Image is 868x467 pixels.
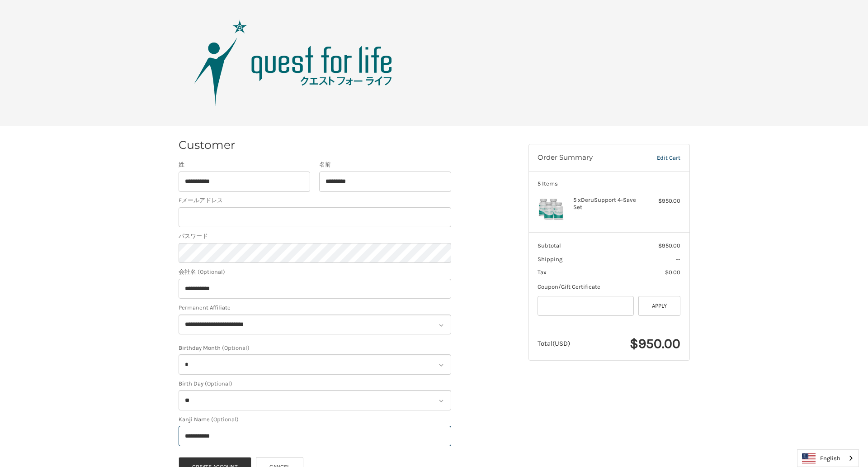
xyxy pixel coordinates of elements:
[179,415,451,424] label: Kanji Name
[198,268,225,275] small: (Optional)
[538,180,680,187] h3: 5 Items
[538,339,570,348] span: Total (USD)
[665,269,680,276] span: $0.00
[638,296,681,316] button: Apply
[179,343,451,353] label: Birthday Month
[538,153,638,162] h3: Order Summary
[205,380,232,387] small: (Optional)
[645,196,680,205] div: $950.00
[538,256,562,262] span: Shipping
[179,232,451,241] label: パスワード
[211,416,239,423] small: (Optional)
[179,138,235,152] h2: Customer
[179,303,451,312] label: Permanent Affiliate
[538,269,547,276] span: Tax
[638,153,680,162] a: Edit Cart
[538,242,561,249] span: Subtotal
[630,335,680,352] span: $950.00
[538,282,680,291] div: Coupon/Gift Certificate
[573,196,642,211] h4: 5 x DeruSupport 4-Save Set
[179,267,451,276] label: 会社名
[676,256,680,262] span: --
[179,196,451,205] label: Eメールアドレス
[179,379,451,388] label: Birth Day
[319,160,451,169] label: 名前
[222,344,250,351] small: (Optional)
[180,18,406,108] img: Quest Group
[538,296,634,316] input: Gift Certificate or Coupon Code
[658,242,680,249] span: $950.00
[179,160,311,169] label: 姓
